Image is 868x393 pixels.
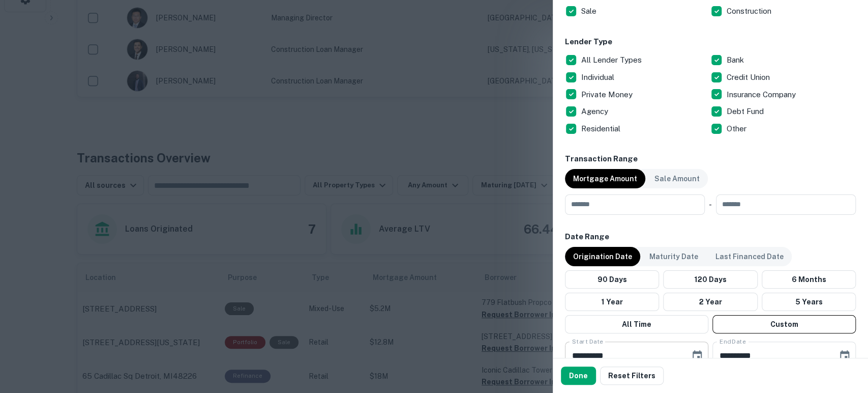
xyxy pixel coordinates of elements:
[565,153,856,165] h6: Transaction Range
[762,293,856,311] button: 5 Years
[663,293,757,311] button: 2 Year
[581,105,610,118] p: Agency
[649,251,698,262] p: Maturity Date
[565,293,659,311] button: 1 Year
[573,173,637,184] p: Mortgage Amount
[565,270,659,289] button: 90 Days
[565,231,856,243] h6: Date Range
[727,54,746,66] p: Bank
[654,173,700,184] p: Sale Amount
[712,315,856,333] button: Custom
[600,367,664,385] button: Reset Filters
[720,337,745,346] label: End Date
[727,71,772,83] p: Credit Union
[565,315,708,333] button: All Time
[727,105,766,118] p: Debt Fund
[581,54,644,66] p: All Lender Types
[709,194,712,215] div: -
[581,123,622,135] p: Residential
[727,123,749,135] p: Other
[581,71,616,83] p: Individual
[687,346,707,366] button: Choose date, selected date is Apr 14, 2025
[762,270,856,289] button: 6 Months
[817,312,868,360] iframe: Chat Widget
[573,251,632,262] p: Origination Date
[715,251,784,262] p: Last Financed Date
[663,270,757,289] button: 120 Days
[572,337,603,346] label: Start Date
[581,5,598,17] p: Sale
[561,367,596,385] button: Done
[727,5,773,17] p: Construction
[727,89,798,101] p: Insurance Company
[565,36,856,48] h6: Lender Type
[581,89,635,101] p: Private Money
